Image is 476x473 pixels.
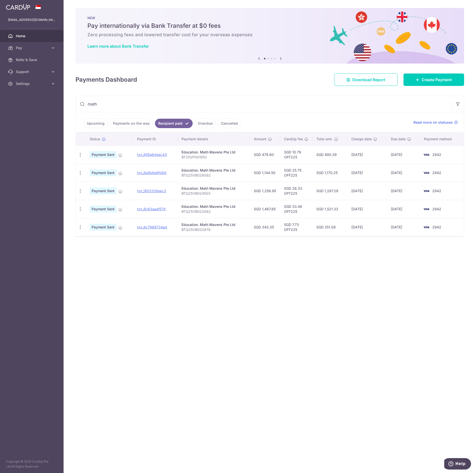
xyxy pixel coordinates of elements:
[420,133,464,146] th: Payment method
[90,224,116,231] span: Payment Sent
[87,16,452,20] p: NEW
[16,45,49,50] span: Pay
[432,225,441,229] span: 2942
[84,119,108,128] a: Upcoming
[387,182,420,200] td: [DATE]
[182,186,246,191] div: Education. Math Mavens Pte Ltd
[421,224,431,230] img: Bank Card
[352,77,385,83] span: Download Report
[182,209,246,214] p: BTQ25VB022682
[413,120,458,125] a: Read more on statuses
[312,164,347,182] td: SGD 1,170.25
[312,218,347,236] td: SGD 351.08
[182,222,246,227] div: Education. Math Mavens Pte Ltd
[16,69,49,74] span: Support
[432,171,441,175] span: 2942
[87,22,452,30] h5: Pay internationally via Bank Transfer at $0 fees
[312,146,347,164] td: SGD 490.39
[421,188,431,194] img: Bank Card
[280,182,312,200] td: SGD 28.33 OFF225
[90,137,100,142] span: Status
[280,200,312,218] td: SGD 33.48 OFF225
[182,155,246,160] p: BT25VP001952
[137,171,166,175] a: txn_8a5b6e6fd89
[347,182,387,200] td: [DATE]
[182,150,246,155] div: Education. Math Mavens Pte Ltd
[347,164,387,182] td: [DATE]
[137,225,167,229] a: txn_8c7968734ad
[351,137,372,142] span: Charge date
[312,200,347,218] td: SGD 1,521.33
[391,137,406,142] span: Due date
[280,164,312,182] td: SGD 25.75 OFF225
[218,119,241,128] a: Cancelled
[75,75,137,84] h4: Payments Dashboard
[76,96,452,112] input: Search by recipient name, payment id or reference
[16,34,49,38] span: Home
[347,200,387,218] td: [DATE]
[90,206,116,213] span: Payment Sent
[280,218,312,236] td: SGD 7.73 OFF225
[87,32,452,38] h6: Zero processing fees and lowered transfer cost for your overseas expenses
[403,73,464,86] a: Create Payment
[110,119,153,128] a: Payments on the way
[182,204,246,209] div: Education. Math Mavens Pte Ltd
[347,146,387,164] td: [DATE]
[16,57,49,62] span: Refer & Save
[413,120,453,125] span: Read more on statuses
[137,152,167,157] a: txn_655a6ddac43
[87,44,149,49] a: Learn more about Bank Transfer
[133,133,178,146] th: Payment ID
[421,152,431,158] img: Bank Card
[250,200,280,218] td: SGD 1,487.85
[280,146,312,164] td: SGD 10.79 OFF225
[387,218,420,236] td: [DATE]
[16,81,49,86] span: Settings
[421,206,431,212] img: Bank Card
[90,151,116,158] span: Payment Sent
[421,170,431,176] img: Bank Card
[334,73,398,86] a: Download Report
[250,182,280,200] td: SGD 1,258.95
[387,146,420,164] td: [DATE]
[284,137,303,142] span: CardUp fee
[347,218,387,236] td: [DATE]
[254,137,266,142] span: Amount
[75,8,464,64] img: Bank transfer banner
[387,200,420,218] td: [DATE]
[250,164,280,182] td: SGD 1,144.50
[90,187,116,194] span: Payment Sent
[90,169,116,176] span: Payment Sent
[250,218,280,236] td: SGD 343.35
[432,207,441,211] span: 2942
[316,137,333,142] span: Total amt.
[182,168,246,173] div: Education. Math Mavens Pte Ltd
[178,133,250,146] th: Payment details
[422,77,452,83] span: Create Payment
[8,17,56,22] p: [EMAIL_ADDRESS][DOMAIN_NAME]
[137,207,166,211] a: txn_8c63aaaf579
[444,458,471,471] iframe: Opens a widget where you can find more information
[155,119,193,128] a: Recipient paid
[250,146,280,164] td: SGD 479.60
[432,189,441,193] span: 2942
[432,152,441,157] span: 2942
[137,189,166,193] a: txn_1853339eec3
[195,119,216,128] a: Overdue
[6,4,30,10] img: CardUp
[312,182,347,200] td: SGD 1,287.28
[387,164,420,182] td: [DATE]
[182,173,246,178] p: BTQ25VB026092
[182,227,246,232] p: BTQ25VB022679
[182,191,246,196] p: BTQ25VB024503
